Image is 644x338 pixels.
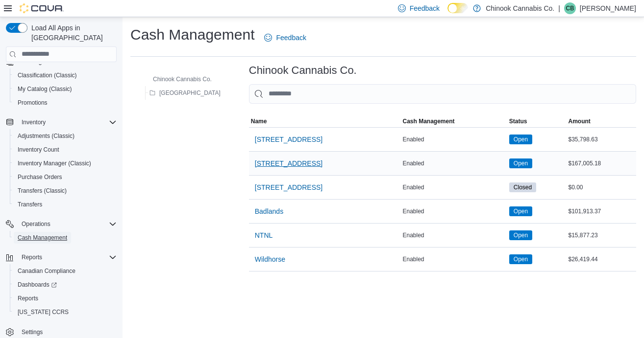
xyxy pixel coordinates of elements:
button: Inventory [2,115,121,129]
a: Cash Management [14,232,71,244]
span: Dark Mode [447,13,448,14]
button: NTNL [251,225,277,245]
span: Open [509,206,532,216]
span: [US_STATE] CCRS [18,308,69,316]
button: Inventory Count [10,143,121,157]
span: My Catalog (Classic) [18,85,72,93]
span: Open [509,135,532,144]
span: Inventory Manager (Classic) [14,158,117,169]
button: Name [249,115,401,127]
button: Adjustments (Classic) [10,129,121,143]
span: Settings [18,326,117,338]
span: [GEOGRAPHIC_DATA] [159,89,221,97]
span: Open [514,135,528,144]
span: Purchase Orders [18,173,62,181]
button: Reports [2,250,121,264]
div: $0.00 [567,181,636,193]
div: $26,419.44 [567,253,636,265]
span: Closed [509,182,536,192]
span: Open [509,254,532,264]
span: Canadian Compliance [18,267,75,275]
span: Canadian Compliance [14,265,117,277]
button: Reports [10,292,121,305]
span: CB [566,2,574,14]
div: Enabled [400,181,507,193]
a: Feedback [260,28,310,47]
span: Promotions [14,97,117,109]
button: Amount [567,115,636,127]
button: [STREET_ADDRESS] [251,154,326,173]
a: [US_STATE] CCRS [14,306,73,318]
span: Classification (Classic) [14,69,117,81]
span: Chinook Cannabis Co. [153,75,212,83]
p: [PERSON_NAME] [580,2,636,14]
a: Reports [14,293,42,304]
span: Inventory [22,118,46,126]
a: Canadian Compliance [14,265,79,277]
span: Open [514,255,528,264]
h3: Chinook Cannabis Co. [249,65,357,76]
span: Purchase Orders [14,171,117,183]
span: Inventory [18,116,117,128]
button: Badlands [251,202,287,221]
button: [STREET_ADDRESS] [251,130,326,149]
input: This is a search bar. As you type, the results lower in the page will automatically filter. [249,84,636,104]
span: [STREET_ADDRESS] [255,158,322,168]
span: Inventory Manager (Classic) [18,159,91,167]
span: Operations [22,220,50,228]
a: Dashboards [14,279,61,291]
span: Open [514,207,528,216]
div: $101,913.37 [567,205,636,217]
button: Classification (Classic) [10,68,121,82]
p: | [558,2,560,14]
button: Transfers (Classic) [10,184,121,198]
span: NTNL [255,230,273,240]
span: Reports [22,253,42,261]
a: Classification (Classic) [14,69,81,81]
span: Cash Management [402,117,454,125]
span: Closed [514,183,532,192]
span: Cash Management [14,232,117,244]
span: My Catalog (Classic) [14,83,117,95]
button: Cash Management [10,231,121,245]
h1: Cash Management [130,25,254,45]
a: Dashboards [10,278,121,292]
div: Enabled [400,229,507,241]
button: [US_STATE] CCRS [10,305,121,319]
button: Purchase Orders [10,170,121,184]
span: Status [509,117,527,125]
div: $15,877.23 [567,229,636,241]
span: Reports [14,293,117,304]
span: Amount [569,117,591,125]
a: Promotions [14,97,51,109]
span: [STREET_ADDRESS] [255,135,322,144]
span: Inventory Count [14,144,117,156]
a: Transfers (Classic) [14,185,71,197]
span: Settings [22,328,43,336]
span: [STREET_ADDRESS] [255,182,322,192]
span: Promotions [18,99,48,107]
span: Transfers [14,199,117,210]
button: Operations [18,218,54,230]
span: Operations [18,218,117,230]
button: [GEOGRAPHIC_DATA] [146,87,224,99]
span: Reports [18,251,117,263]
span: Classification (Classic) [18,71,77,79]
span: Open [514,159,528,168]
div: Enabled [400,158,507,169]
span: Open [514,231,528,240]
a: Inventory Manager (Classic) [14,158,95,169]
button: Transfers [10,198,121,211]
span: Feedback [276,33,306,43]
span: Washington CCRS [14,306,117,318]
img: Cova [20,3,64,13]
button: Cash Management [400,115,507,127]
button: Inventory Manager (Classic) [10,157,121,170]
div: Enabled [400,134,507,145]
button: Canadian Compliance [10,264,121,278]
button: Reports [18,251,46,263]
span: Name [251,117,267,125]
span: Adjustments (Classic) [14,130,117,142]
div: $167,005.18 [567,158,636,169]
div: Enabled [400,205,507,217]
